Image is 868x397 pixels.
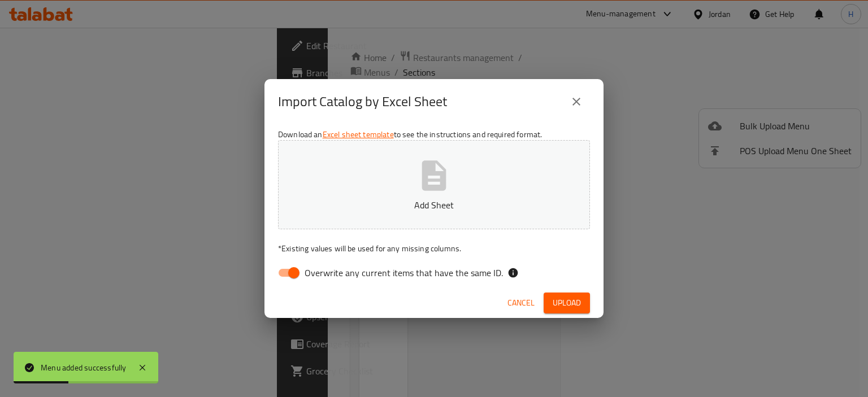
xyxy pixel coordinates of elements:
[507,267,519,278] svg: If the overwrite option isn't selected, then the items that match an existing ID will be ignored ...
[553,296,581,310] span: Upload
[503,293,539,313] button: Cancel
[323,127,394,142] a: Excel sheet template
[305,266,503,280] span: Overwrite any current items that have the same ID.
[296,198,572,212] p: Add Sheet
[278,243,590,254] p: Existing values will be used for any missing columns.
[544,293,590,313] button: Upload
[41,361,127,374] div: Menu added successfully
[563,88,590,115] button: close
[264,124,604,288] div: Download an to see the instructions and required format.
[278,140,590,229] button: Add Sheet
[507,296,535,310] span: Cancel
[278,93,447,111] h2: Import Catalog by Excel Sheet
